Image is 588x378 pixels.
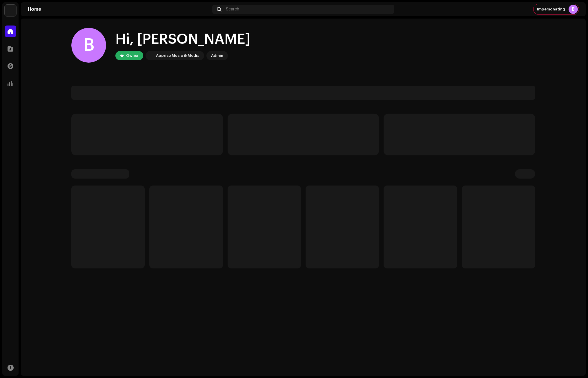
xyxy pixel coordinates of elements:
span: Impersonating [537,7,565,12]
div: Apprise Music & Media [156,52,199,59]
img: 1c16f3de-5afb-4452-805d-3f3454e20b1b [147,52,154,59]
div: Home [28,7,210,12]
div: Owner [126,52,139,59]
div: B [71,28,106,63]
span: Search [226,7,239,12]
img: 1c16f3de-5afb-4452-805d-3f3454e20b1b [5,5,16,16]
div: Hi, [PERSON_NAME] [115,30,251,49]
div: B [569,5,578,14]
div: Admin [211,52,223,59]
